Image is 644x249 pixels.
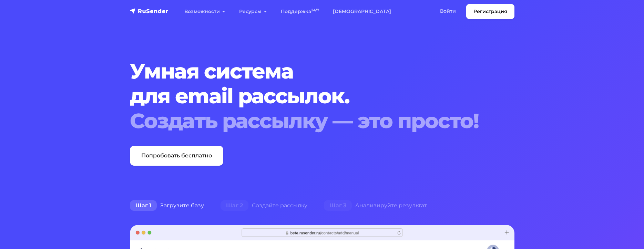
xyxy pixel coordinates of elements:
img: RuSender [130,8,168,14]
a: Возможности [177,4,232,19]
div: Анализируйте результат [316,199,435,212]
a: Поддержка24/7 [274,4,326,19]
span: Шаг 2 [221,200,248,211]
span: Шаг 3 [324,200,352,211]
div: Создать рассылку — это просто! [130,108,482,133]
a: Войти [433,4,463,18]
a: [DEMOGRAPHIC_DATA] [326,4,398,19]
span: Шаг 1 [130,200,157,211]
a: Попробовать бесплатно [130,146,223,166]
div: Загрузите базу [122,199,212,212]
h1: Умная система для email рассылок. [130,59,482,133]
div: Создайте рассылку [212,199,316,212]
a: Ресурсы [232,4,274,19]
sup: 24/7 [311,8,319,12]
a: Регистрация [466,4,514,19]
